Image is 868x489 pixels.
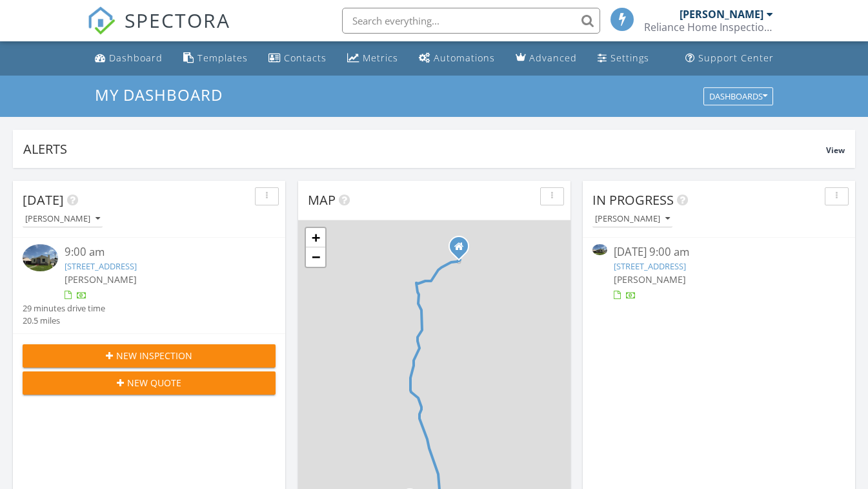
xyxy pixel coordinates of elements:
[592,244,607,255] img: 9561179%2Freports%2F0ae65b81-2e97-4ec0-bfec-5655f33b8d82%2Fcover_photos%2F68Ng6J6NaTx49NwHrENK%2F...
[127,376,181,390] span: New Quote
[680,47,779,70] a: Support Center
[23,191,64,209] span: [DATE]
[65,273,137,286] span: [PERSON_NAME]
[592,244,845,302] a: [DATE] 9:00 am [STREET_ADDRESS] [PERSON_NAME]
[363,52,398,64] div: Metrics
[644,21,773,34] div: Reliance Home Inspection San Diego
[178,47,253,70] a: Templates
[680,8,763,21] div: [PERSON_NAME]
[109,52,163,64] div: Dashboard
[614,244,825,260] div: [DATE] 9:00 am
[23,244,276,327] a: 9:00 am [STREET_ADDRESS] [PERSON_NAME] 29 minutes drive time 20.5 miles
[23,140,826,158] div: Alerts
[434,52,495,64] div: Automations
[23,371,276,395] button: New Quote
[65,260,137,272] a: [STREET_ADDRESS]
[23,211,103,228] button: [PERSON_NAME]
[87,17,230,45] a: SPECTORA
[703,87,773,105] button: Dashboards
[614,260,686,272] a: [STREET_ADDRESS]
[125,6,230,34] span: SPECTORA
[87,6,116,35] img: The Best Home Inspection Software - Spectora
[95,84,223,105] span: My Dashboard
[263,47,332,70] a: Contacts
[826,145,845,156] span: View
[592,47,654,70] a: Settings
[529,52,577,64] div: Advanced
[592,211,672,228] button: [PERSON_NAME]
[510,47,582,70] a: Advanced
[342,8,600,34] input: Search everything...
[90,47,168,70] a: Dashboard
[23,344,276,368] button: New Inspection
[197,52,248,64] div: Templates
[342,47,403,70] a: Metrics
[698,52,774,64] div: Support Center
[306,228,325,247] a: Zoom in
[611,52,649,64] div: Settings
[25,214,100,224] div: [PERSON_NAME]
[308,191,336,209] span: Map
[592,191,674,209] span: In Progress
[614,273,686,286] span: [PERSON_NAME]
[709,92,767,101] div: Dashboards
[595,214,670,224] div: [PERSON_NAME]
[116,349,192,362] span: New Inspection
[414,47,500,70] a: Automations (Basic)
[284,52,327,64] div: Contacts
[306,247,325,267] a: Zoom out
[459,246,467,254] div: 7665, Misson Gorge Rd, San Diego CALIFORNIA 92120
[65,244,254,260] div: 9:00 am
[23,302,105,315] div: 29 minutes drive time
[23,315,105,327] div: 20.5 miles
[23,244,58,271] img: 9561179%2Freports%2F0ae65b81-2e97-4ec0-bfec-5655f33b8d82%2Fcover_photos%2F68Ng6J6NaTx49NwHrENK%2F...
